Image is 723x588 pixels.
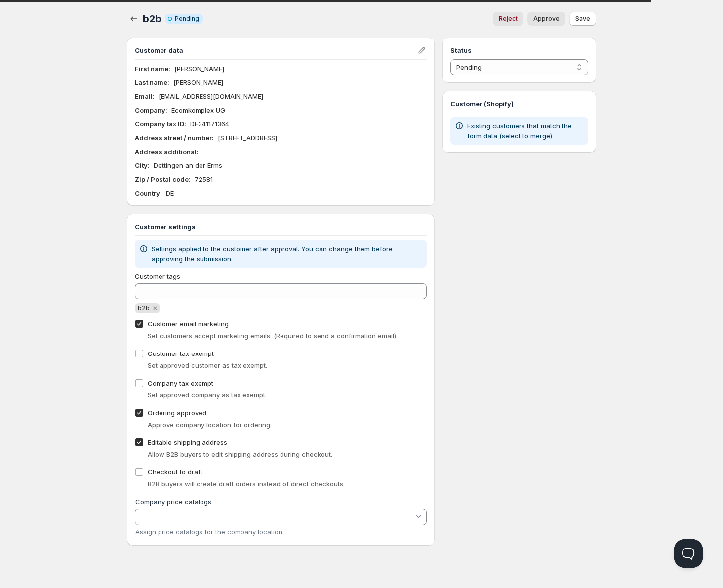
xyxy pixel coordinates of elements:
[450,45,588,55] h3: Status
[148,450,332,458] span: Allow B2B buyers to edit shipping address during checkout.
[143,13,161,25] span: b2b
[135,134,214,142] b: Address street / number :
[175,15,199,23] span: Pending
[135,92,155,100] b: Email :
[467,121,584,141] p: Existing customers that match the form data (select to merge)
[135,222,427,232] h3: Customer settings
[499,15,518,23] span: Reject
[135,106,167,114] b: Company :
[148,391,267,399] span: Set approved company as tax exempt.
[190,119,229,129] p: DE341171364
[575,15,590,23] span: Save
[151,304,160,313] button: Remove b2b
[527,12,565,26] button: Approve
[152,244,423,264] p: Settings applied to the customer after approval. You can change them before approving the submiss...
[148,361,267,369] span: Set approved customer as tax exempt.
[135,161,150,169] b: City :
[138,304,150,312] span: b2b
[135,498,211,506] label: Company price catalogs
[174,64,224,74] p: [PERSON_NAME]
[148,421,272,429] span: Approve company location for ordering.
[415,43,429,57] button: Edit
[173,78,223,87] p: [PERSON_NAME]
[135,189,162,197] b: Country :
[569,12,596,26] button: Save
[171,105,225,115] p: Ecomkomplex UG
[135,148,199,156] b: Address additional :
[135,528,427,536] div: Assign price catalogs for the company location.
[135,175,191,183] b: Zip / Postal code :
[148,320,229,328] span: Customer email marketing
[135,273,180,280] span: Customer tags
[148,332,398,340] span: Set customers accept marketing emails. (Required to send a confirmation email).
[166,188,174,198] p: DE
[148,480,345,488] span: B2B buyers will create draft orders instead of direct checkouts.
[148,379,213,387] span: Company tax exempt
[135,78,169,86] b: Last name :
[450,99,588,109] h3: Customer (Shopify)
[148,438,227,446] span: Editable shipping address
[218,133,277,143] p: [STREET_ADDRESS]
[159,91,263,101] p: [EMAIL_ADDRESS][DOMAIN_NAME]
[148,409,206,417] span: Ordering approved
[135,65,170,73] b: First name :
[195,174,213,184] p: 72581
[135,45,417,55] h3: Customer data
[148,350,214,357] span: Customer tax exempt
[533,15,560,23] span: Approve
[148,468,202,476] span: Checkout to draft
[493,12,523,26] button: Reject
[154,160,222,170] p: Dettingen an der Erms
[135,120,186,128] b: Company tax ID :
[674,539,703,568] iframe: Help Scout Beacon - Open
